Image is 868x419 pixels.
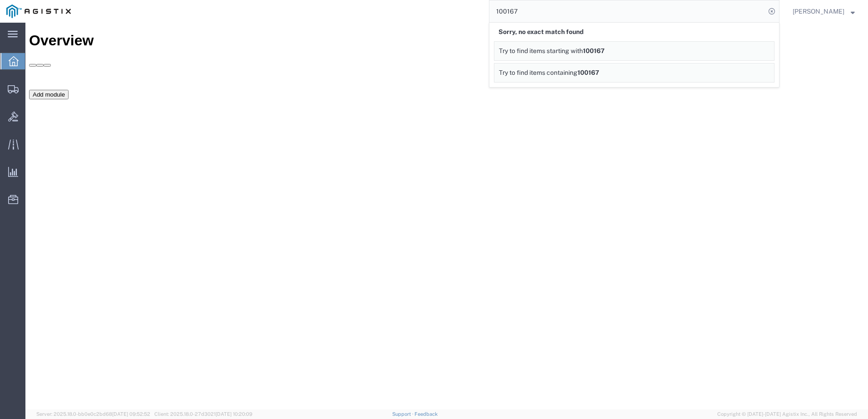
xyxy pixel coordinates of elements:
span: Dylan Jewell [793,6,844,16]
span: [DATE] 09:52:52 [112,411,150,417]
span: Server: 2025.18.0-bb0e0c2bd68 [36,411,150,417]
input: Search for shipment number, reference number [489,0,765,22]
iframe: FS Legacy Container [25,23,868,409]
span: [DATE] 10:20:09 [216,411,252,417]
a: Feedback [414,411,438,417]
div: Sorry, no exact match found [494,23,774,41]
span: Try to find items containing [499,69,577,76]
img: logo [6,5,71,18]
a: Support [392,411,415,417]
span: 100167 [583,47,605,54]
span: Client: 2025.18.0-27d3021 [154,411,252,417]
span: Try to find items starting with [499,47,583,54]
span: Copyright © [DATE]-[DATE] Agistix Inc., All Rights Reserved [717,410,857,418]
button: [PERSON_NAME] [792,6,855,17]
span: 100167 [577,69,599,76]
